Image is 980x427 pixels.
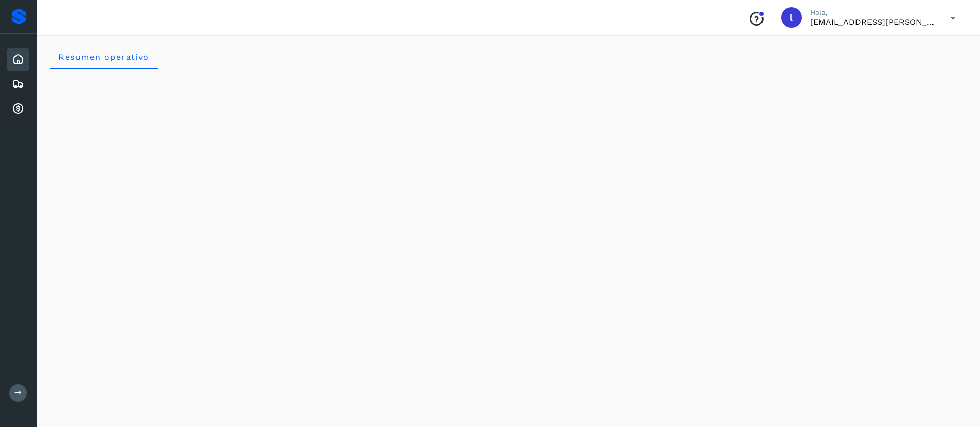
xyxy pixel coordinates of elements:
div: Embarques [7,73,29,96]
span: Resumen operativo [58,52,149,62]
div: Cuentas por cobrar [7,98,29,120]
p: Hola, [810,8,934,17]
p: lauraamalia.castillo@xpertal.com [810,17,934,27]
div: Inicio [7,48,29,71]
